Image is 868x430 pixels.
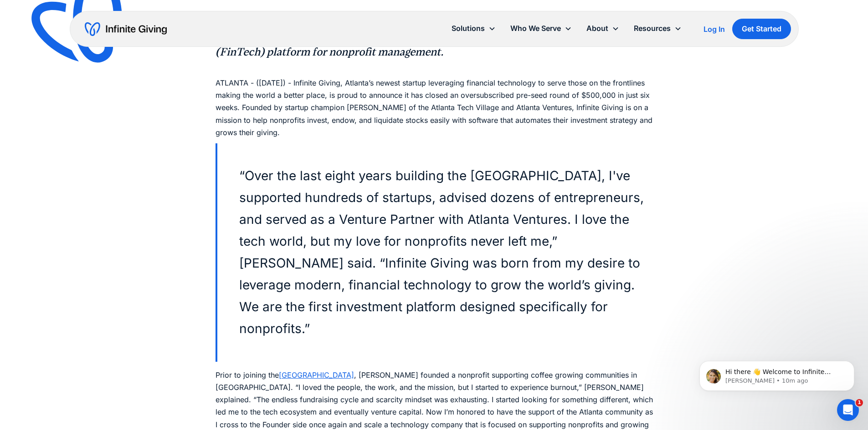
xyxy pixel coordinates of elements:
div: About [579,19,627,38]
p: ‍ [216,60,653,72]
div: About [586,22,608,35]
div: Solutions [444,19,503,38]
div: Resources [627,19,689,38]
em: [PERSON_NAME] of [GEOGRAPHIC_DATA] and [GEOGRAPHIC_DATA] Ventures closed an oversubscribed pre-se... [216,13,648,58]
a: Get Started [732,19,791,39]
div: Solutions [452,22,485,35]
a: [GEOGRAPHIC_DATA] [279,370,354,379]
div: Resources [634,22,671,35]
a: Log In [704,24,725,35]
iframe: Intercom live chat [837,399,859,421]
div: Who We Serve [503,19,579,38]
a: home [85,22,167,36]
div: Log In [704,25,725,33]
span: 1 [856,399,863,406]
iframe: Intercom notifications message [686,342,868,405]
blockquote: “Over the last eight years building the [GEOGRAPHIC_DATA], I've supported hundreds of startups, a... [216,143,653,362]
p: ATLANTA - ([DATE]) - Infinite Giving, Atlanta’s newest startup leveraging financial technology to... [216,77,653,139]
div: Who We Serve [510,22,561,35]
